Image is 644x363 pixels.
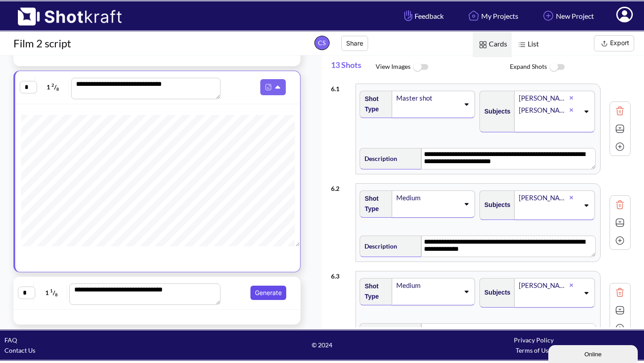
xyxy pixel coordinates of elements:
a: Contact Us [4,346,35,354]
div: [PERSON_NAME] [518,192,569,204]
span: Cards [473,32,512,57]
div: Terms of Use [428,345,640,355]
span: Description [360,239,397,253]
a: My Projects [459,4,525,28]
span: 1 [50,288,53,293]
img: Expand Icon [613,122,627,135]
span: Feedback [402,11,444,21]
div: Master shot [395,92,459,104]
span: List [512,32,543,57]
div: Medium [395,192,459,204]
div: [PERSON_NAME] [518,279,569,291]
div: 6 . 3 [331,266,351,281]
span: 8 [56,86,59,92]
div: Medium [395,279,459,291]
img: Add Icon [541,8,556,23]
div: 6 . 2 [331,179,351,194]
img: Card Icon [477,39,489,51]
img: Trash Icon [613,198,627,211]
img: Hand Icon [402,8,415,23]
div: Privacy Policy [428,335,640,345]
span: Subjects [480,285,510,300]
span: Expand Shots [510,58,644,77]
button: Share [341,36,368,51]
span: Shot Type [360,191,388,216]
img: Expand Icon [613,216,627,229]
img: Add Icon [613,140,627,153]
span: Description [360,326,397,341]
span: CS [314,36,330,50]
img: Trash Icon [613,104,627,118]
button: Export [594,35,634,51]
a: New Project [534,4,601,28]
div: [PERSON_NAME] [518,104,569,116]
img: Add Icon [613,234,627,247]
span: © 2024 [216,340,428,350]
img: Add Icon [613,321,627,335]
span: Description [360,151,397,166]
img: Pdf Icon [263,81,274,93]
img: ToggleOff Icon [547,58,567,77]
span: 2 [51,82,54,88]
img: Trash Icon [613,286,627,299]
button: Generate [250,286,286,300]
iframe: chat widget [548,343,640,363]
img: Expand Icon [613,304,627,317]
span: 1 / [36,286,67,300]
img: ToggleOff Icon [411,58,431,77]
span: 8 [55,292,58,298]
img: Export Icon [599,38,610,49]
span: 1 / [38,80,68,94]
span: 13 Shots [331,55,376,79]
div: 6 . 1 [331,79,351,94]
img: List Icon [516,39,528,51]
span: Subjects [480,104,510,119]
span: View Images [376,58,510,77]
span: Subjects [480,198,510,212]
span: Shot Type [360,92,388,117]
span: Shot Type [360,279,388,304]
a: FAQ [4,336,17,344]
img: Home Icon [466,8,481,23]
div: [PERSON_NAME] [518,92,569,104]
